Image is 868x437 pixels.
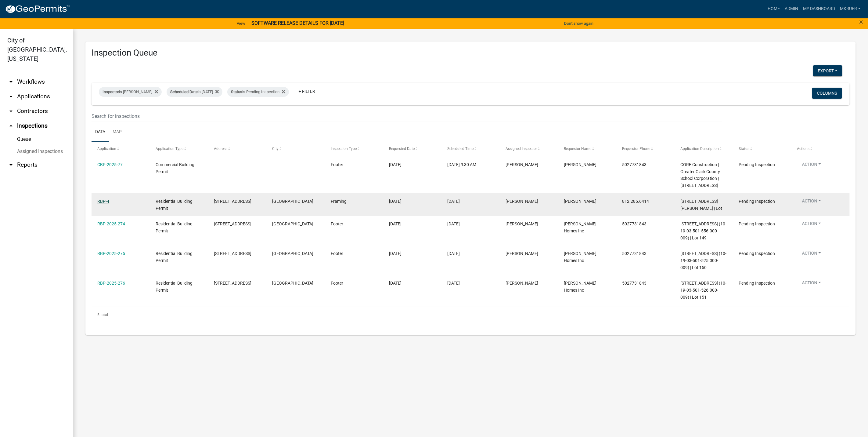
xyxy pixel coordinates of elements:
[562,18,596,28] button: Don't show again
[622,162,646,167] span: 5027731843
[389,147,415,151] span: Requested Date
[558,142,616,156] datatable-header-cell: Requestor Name
[733,142,791,156] datatable-header-cell: Status
[797,250,826,259] button: Action
[506,221,538,226] span: Mike Kruer
[389,162,402,167] span: 09/16/2025
[813,65,842,76] button: Export
[797,198,826,207] button: Action
[564,221,596,233] span: Schuler Homes Inc
[251,20,344,26] strong: SOFTWARE RELEASE DETAILS FOR [DATE]
[616,142,675,156] datatable-header-cell: Requestor Phone
[325,142,383,156] datatable-header-cell: Inspection Type
[681,147,719,151] span: Application Description
[739,147,750,151] span: Status
[208,142,266,156] datatable-header-cell: Address
[97,221,125,226] a: RBP-2025-274
[156,251,193,263] span: Residential Building Permit
[272,281,314,286] span: JEFFERSONVILLE
[156,147,183,151] span: Application Type
[812,88,842,99] button: Columns
[156,221,193,233] span: Residential Building Permit
[214,147,227,151] span: Address
[214,221,251,226] span: 5126 WOODSTONE CIRCLE
[447,280,494,287] div: [DATE]
[506,147,537,151] span: Assigned Inspector
[167,87,222,97] div: is [DATE]
[92,110,722,122] input: Search for inspections
[7,122,15,129] i: arrow_drop_up
[331,251,343,256] span: Footer
[231,89,242,94] span: Status
[447,220,494,228] div: [DATE]
[681,199,722,211] span: 233 Forest Dr Jeffersonville, IN 47130 | Lot
[506,162,538,167] span: Mike Kruer
[622,251,646,256] span: 5027731843
[622,199,649,204] span: 812.285.6414
[681,221,727,240] span: 5126 Woodstone Circle (10-19-03-501-556.000-009) | Lot 149
[272,221,314,226] span: JEFFERSONVILLE
[739,221,775,226] span: Pending Inspection
[389,281,402,286] span: 09/16/2025
[447,147,474,151] span: Scheduled Time
[622,147,650,151] span: Requestor Phone
[331,281,343,286] span: Footer
[331,162,343,167] span: Footer
[331,147,357,151] span: Inspection Type
[739,199,775,204] span: Pending Inspection
[109,122,125,142] a: Map
[294,86,320,97] a: + Filter
[214,199,251,204] span: 233 FOREST DRIVE
[622,281,646,286] span: 5027731843
[103,89,119,94] span: Inspector
[97,281,125,286] a: RBP-2025-276
[272,251,314,256] span: JEFFERSONVILLE
[564,281,596,293] span: Schuler Homes Inc
[859,18,863,26] button: Close
[272,199,314,204] span: JEFFERSONVILLE
[791,142,850,156] datatable-header-cell: Actions
[389,221,402,226] span: 09/16/2025
[506,199,538,204] span: Mike Kruer
[214,251,251,256] span: 5124 WOODSTONE CIRCLE
[156,162,194,174] span: Commercial Building Permit
[506,251,538,256] span: Mike Kruer
[739,162,775,167] span: Pending Inspection
[97,251,125,256] a: RBP-2025-275
[92,142,150,156] datatable-header-cell: Application
[7,93,15,100] i: arrow_drop_down
[739,281,775,286] span: Pending Inspection
[227,87,289,97] div: is Pending Inspection
[681,162,720,188] span: CORE Construction | Greater Clark County School Corporation | 5300 State Road 62
[92,122,109,142] a: Data
[837,3,863,15] a: mkruer
[797,147,810,151] span: Actions
[383,142,441,156] datatable-header-cell: Requested Date
[681,251,727,270] span: 5124 Woodstone Circle (10-19-03-501-525.000-009) | Lot 150
[266,142,325,156] datatable-header-cell: City
[214,281,251,286] span: 5122 WOODSTONE CIRCLE
[156,199,193,211] span: Residential Building Permit
[150,142,208,156] datatable-header-cell: Application Type
[272,147,279,151] span: City
[564,147,591,151] span: Requestor Name
[675,142,733,156] datatable-header-cell: Application Description
[765,3,782,15] a: Home
[156,281,193,293] span: Residential Building Permit
[170,89,198,94] span: Scheduled Date
[797,161,826,170] button: Action
[622,221,646,226] span: 5027731843
[7,78,15,86] i: arrow_drop_down
[447,250,494,257] div: [DATE]
[7,107,15,115] i: arrow_drop_down
[564,162,596,167] span: Mike Kruer
[99,87,162,97] div: is [PERSON_NAME]
[859,18,863,26] span: ×
[331,221,343,226] span: Footer
[97,199,109,204] a: RBP-4
[506,281,538,286] span: Mike Kruer
[500,142,558,156] datatable-header-cell: Assigned Inspector
[447,198,494,205] div: [DATE]
[92,307,850,322] div: 5 total
[801,3,837,15] a: My Dashboard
